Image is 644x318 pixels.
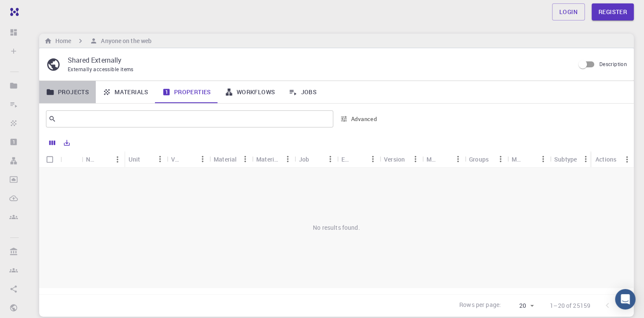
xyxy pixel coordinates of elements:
[214,151,237,168] div: Material
[615,289,635,309] div: Open Intercom Messenger
[536,152,550,166] button: Menu
[282,81,323,103] a: Jobs
[39,81,96,103] a: Projects
[52,36,71,46] h6: Home
[426,151,438,168] div: Model
[465,151,507,168] div: Groups
[384,151,405,168] div: Version
[323,152,337,166] button: Menu
[579,152,592,166] button: Menu
[82,151,124,168] div: Name
[512,151,523,168] div: Method
[592,3,634,20] a: Register
[124,151,167,168] div: Unit
[366,152,380,166] button: Menu
[60,151,82,168] div: Icon
[238,152,252,166] button: Menu
[209,151,252,168] div: Material
[595,151,616,168] div: Actions
[167,151,209,168] div: Value
[507,151,550,168] div: Method
[591,151,634,168] div: Actions
[337,112,381,126] button: Advanced
[352,152,366,166] button: Sort
[43,36,153,46] nav: breadcrumb
[129,151,140,168] div: Unit
[281,152,295,166] button: Menu
[7,8,19,16] img: logo
[550,151,592,168] div: Subtype
[451,152,465,166] button: Menu
[182,152,196,166] button: Sort
[96,81,155,103] a: Materials
[459,301,501,310] p: Rows per page:
[171,151,182,168] div: Value
[218,81,282,103] a: Workflows
[599,61,627,67] span: Description
[97,36,152,46] h6: Anyone on the web
[620,153,634,166] button: Menu
[68,66,134,72] span: Externally accessible items
[409,152,422,166] button: Menu
[422,151,465,168] div: Model
[111,153,124,166] button: Menu
[469,151,489,168] div: Groups
[155,81,218,103] a: Properties
[97,153,111,166] button: Sort
[295,151,337,168] div: Job
[252,151,295,168] div: Material Formula
[68,55,568,65] p: Shared Externally
[337,151,380,168] div: Engine
[438,152,451,166] button: Sort
[494,152,507,166] button: Menu
[256,151,281,168] div: Material Formula
[299,151,309,168] div: Job
[196,152,209,166] button: Menu
[86,151,97,168] div: Name
[45,136,60,150] button: Columns
[60,136,74,150] button: Export
[153,152,167,166] button: Menu
[504,300,536,312] div: 20
[341,151,352,168] div: Engine
[39,168,634,288] div: No results found.
[550,301,590,310] p: 1–20 of 25159
[552,3,585,20] a: Login
[554,151,577,168] div: Subtype
[380,151,422,168] div: Version
[523,152,536,166] button: Sort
